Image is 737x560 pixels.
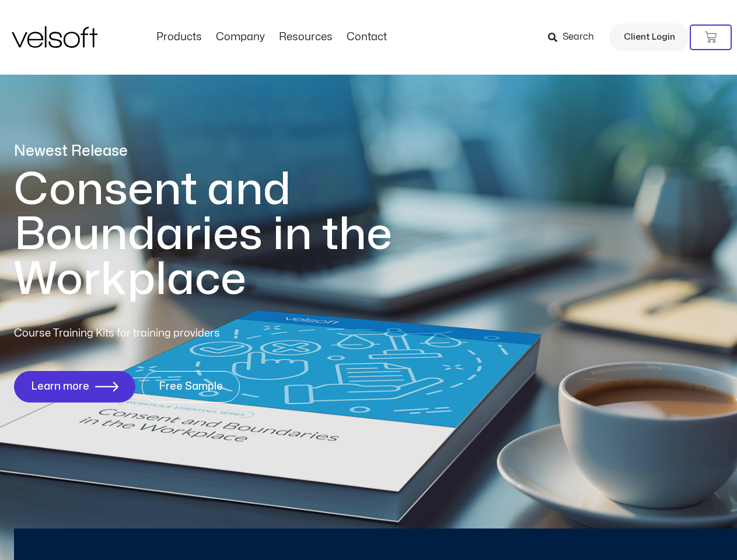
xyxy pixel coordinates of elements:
[14,371,135,402] a: Learn more
[272,31,340,44] a: ResourcesMenu Toggle
[149,31,209,44] a: ProductsMenu Toggle
[340,31,394,44] a: ContactMenu Toggle
[624,30,675,45] span: Client Login
[14,325,305,342] p: Course Training Kits for training providers
[563,30,594,45] span: Search
[159,381,223,393] span: Free Sample
[14,141,440,162] p: Newest Release
[14,167,440,302] h1: Consent and Boundaries in the Workplace
[609,23,690,51] a: Client Login
[209,31,272,44] a: CompanyMenu Toggle
[142,371,240,402] a: Free Sample
[12,26,97,48] img: Velsoft Training Materials
[31,381,89,393] span: Learn more
[548,27,602,47] a: Search
[149,31,394,44] nav: Menu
